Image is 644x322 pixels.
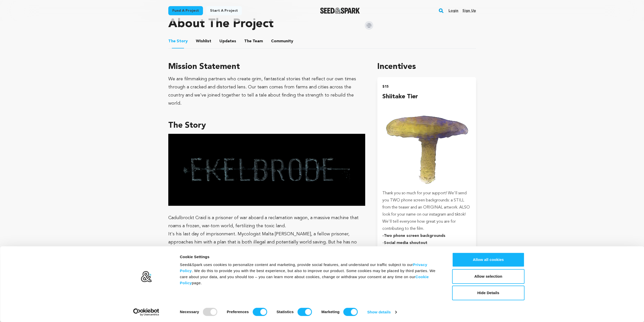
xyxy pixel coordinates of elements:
strong: Statistics [277,310,294,314]
h1: About The Project [168,18,274,30]
p: Thank you so much for your support! We'll send you TWO phone screen backgrounds: a STILL from the... [382,190,471,232]
strong: Preferences [227,310,249,314]
h2: $15 [382,83,471,90]
a: Seed&Spark Homepage [320,8,360,14]
button: Allow all cookies [452,252,525,267]
a: Show details [367,308,397,316]
span: Wishlist [196,38,211,44]
a: Sign up [462,7,476,15]
a: Login [448,7,458,15]
div: Seed&Spark uses cookies to personalize content and marketing, provide social features, and unders... [180,262,441,286]
a: Start a project [206,6,242,15]
span: Story [168,38,188,44]
img: logo [140,271,152,282]
img: 1661473952-shiitake.png [382,101,471,190]
h1: Incentives [377,61,476,73]
img: Seed&Spark Instagram Icon [365,21,373,30]
p: - [382,239,471,247]
span: Community [271,38,293,44]
div: We are filmmaking partners who create grim, fantastical stories that reflect our own times throug... [168,75,365,107]
button: $15 Shiitake Tier Thank you so much for your support! We'll send you TWO phone screen backgrounds... [377,77,476,253]
span: The [244,38,252,44]
button: Allow selection [452,269,525,284]
img: Seed&Spark Logo Dark Mode [320,8,360,14]
img: 1661305340-1blue.png [168,134,365,206]
div: Cookie Settings [180,254,441,260]
strong: Necessary [180,310,199,314]
h3: The Story [168,120,365,132]
span: Updates [219,38,236,44]
span: The [168,38,176,44]
strong: Marketing [321,310,340,314]
strong: -Two phone screen backgrounds [382,234,445,238]
p: Cadulbrockt Craid is a prisoner of war aboard a reclamation wagon, a massive machine that roams a... [168,214,365,230]
h3: Mission Statement [168,61,365,73]
h4: Shiitake Tier [382,92,471,101]
a: Usercentrics Cookiebot - opens in a new window [124,308,168,316]
span: Team [244,38,263,44]
p: It's his last day of imprisonment. Mycologist Malta [PERSON_NAME], a fellow prisoner, approaches ... [168,230,365,254]
strong: Social media shoutout [384,241,427,245]
a: Fund a project [168,6,203,15]
button: Hide Details [452,286,525,300]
